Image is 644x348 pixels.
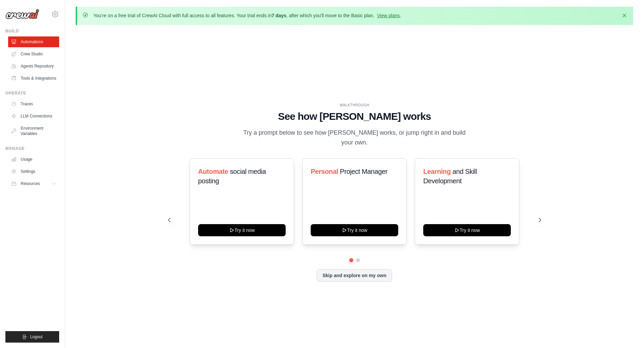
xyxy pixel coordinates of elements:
[271,13,286,18] strong: 7 days
[8,178,59,189] button: Resources
[198,224,286,236] button: Try it now
[8,99,59,109] a: Traces
[311,224,398,236] button: Try it now
[8,123,59,139] a: Environment Variables
[8,166,59,177] a: Settings
[93,12,401,19] p: You're on a free trial of CrewAI Cloud with full access to all features. Your trial ends in , aft...
[8,73,59,84] a: Tools & Integrations
[423,168,451,175] span: Learning
[30,334,43,340] span: Logout
[340,168,387,175] span: Project Manager
[241,128,468,148] p: Try a prompt below to see how [PERSON_NAME] works, or jump right in and build your own.
[311,168,338,175] span: Personal
[8,49,59,59] a: Crew Studio
[5,90,59,96] div: Operate
[198,168,228,175] span: Automate
[317,269,392,282] button: Skip and explore on my own
[8,61,59,72] a: Agents Repository
[21,181,40,186] span: Resources
[168,103,541,108] div: WALKTHROUGH
[8,36,59,47] a: Automations
[5,146,59,151] div: Manage
[198,168,266,185] span: social media posting
[377,13,400,18] a: View plans
[8,111,59,122] a: LLM Connections
[5,9,39,19] img: Logo
[423,224,511,236] button: Try it now
[8,154,59,165] a: Usage
[5,28,59,34] div: Build
[168,110,541,123] h1: See how [PERSON_NAME] works
[5,331,59,343] button: Logout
